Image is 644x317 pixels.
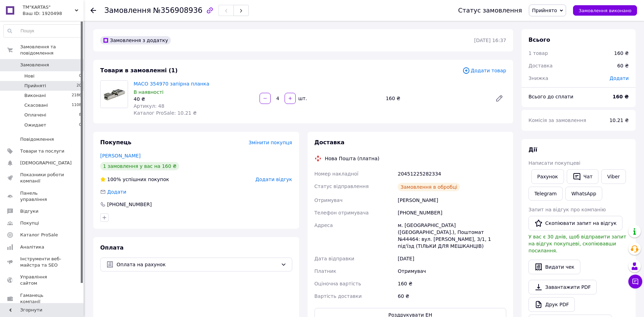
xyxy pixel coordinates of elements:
[610,117,629,123] span: 10.21 ₴
[153,6,202,15] span: №356908936
[20,208,38,214] span: Відгуки
[72,102,81,108] span: 1108
[528,187,563,201] a: Telegram
[315,210,369,216] span: Телефон отримувача
[492,91,506,105] a: Редагувати
[315,222,333,228] span: Адреса
[20,256,64,268] span: Інструменти веб-майстра та SEO
[20,274,64,286] span: Управління сайтом
[383,94,490,103] div: 160 ₴
[315,197,343,203] span: Отримувач
[565,187,602,201] a: WhatsApp
[100,162,179,170] div: 1 замовлення у вас на 160 ₴
[601,169,626,184] a: Viber
[107,177,121,182] span: 100%
[100,153,141,158] a: [PERSON_NAME]
[100,67,178,74] span: Товари в замовленні (1)
[315,184,369,189] span: Статус відправлення
[100,244,124,251] span: Оплата
[398,183,460,191] div: Замовлення в обробці
[396,252,508,265] div: [DATE]
[528,280,597,294] a: Завантажити PDF
[134,103,164,109] span: Артикул: 48
[72,92,81,99] span: 2186
[20,62,49,68] span: Замовлення
[462,67,506,74] span: Додати товар
[532,8,557,13] span: Прийнято
[528,260,580,274] button: Видати чек
[396,168,508,180] div: 20451225282334
[104,6,151,15] span: Замовлення
[20,172,64,184] span: Показники роботи компанії
[23,10,84,17] div: Ваш ID: 1920498
[296,95,308,102] div: шт.
[396,206,508,219] div: [PHONE_NUMBER]
[613,58,633,73] div: 60 ₴
[134,110,197,116] span: Каталог ProSale: 10.21 ₴
[528,75,548,81] span: Знижка
[323,155,381,162] div: Нова Пошта (платна)
[528,234,626,253] span: У вас є 30 днів, щоб відправити запит на відгук покупцеві, скопіювавши посилання.
[458,7,522,14] div: Статус замовлення
[628,275,642,288] button: Чат з покупцем
[315,256,355,261] span: Дата відправки
[315,268,336,274] span: Платник
[23,4,75,10] span: TM"KARTAS"
[20,190,64,203] span: Панель управління
[20,148,64,154] span: Товари та послуги
[134,89,164,95] span: В наявності
[315,293,362,299] span: Вартість доставки
[579,8,631,13] span: Замовлення виконано
[573,5,637,16] button: Замовлення виконано
[24,102,48,108] span: Скасовані
[396,277,508,290] div: 160 ₴
[24,92,46,99] span: Виконані
[20,160,72,166] span: [DEMOGRAPHIC_DATA]
[79,122,81,128] span: 0
[24,122,46,128] span: Ожидает
[528,207,606,212] span: Запит на відгук про компанію
[24,83,46,89] span: Прийняті
[107,189,126,195] span: Додати
[24,73,34,79] span: Нові
[20,292,64,305] span: Гаманець компанії
[528,117,586,123] span: Комісія за замовлення
[613,94,629,99] b: 160 ₴
[315,171,359,177] span: Номер накладної
[117,261,278,268] span: Оплата на рахунок
[20,244,44,250] span: Аналітика
[528,36,550,43] span: Всього
[20,136,54,143] span: Повідомлення
[20,44,84,56] span: Замовлення та повідомлення
[531,169,564,184] button: Рахунок
[396,290,508,302] div: 60 ₴
[101,84,128,105] img: MACO 354970 запірна планка
[4,25,82,37] input: Пошук
[567,169,598,184] button: Чат
[528,297,575,312] a: Друк PDF
[100,36,171,44] div: Замовлення з додатку
[77,83,81,89] span: 20
[79,73,81,79] span: 0
[100,139,132,146] span: Покупець
[106,201,152,208] div: [PHONE_NUMBER]
[528,63,552,68] span: Доставка
[528,160,580,166] span: Написати покупцеві
[396,194,508,206] div: [PERSON_NAME]
[79,112,81,118] span: 8
[474,38,506,43] time: [DATE] 16:37
[528,146,537,153] span: Дії
[528,216,622,230] button: Скопіювати запит на відгук
[396,219,508,252] div: м. [GEOGRAPHIC_DATA] ([GEOGRAPHIC_DATA].), Поштомат №44464: вул. [PERSON_NAME], 3/1, 1 під'їзд (Т...
[528,50,548,56] span: 1 товар
[255,177,292,182] span: Додати відгук
[315,139,345,146] span: Доставка
[610,75,629,81] span: Додати
[315,281,361,286] span: Оціночна вартість
[134,96,254,103] div: 40 ₴
[90,7,96,14] div: Повернутися назад
[20,232,58,238] span: Каталог ProSale
[396,265,508,277] div: Отримувач
[100,176,169,183] div: успішних покупок
[20,220,39,226] span: Покупці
